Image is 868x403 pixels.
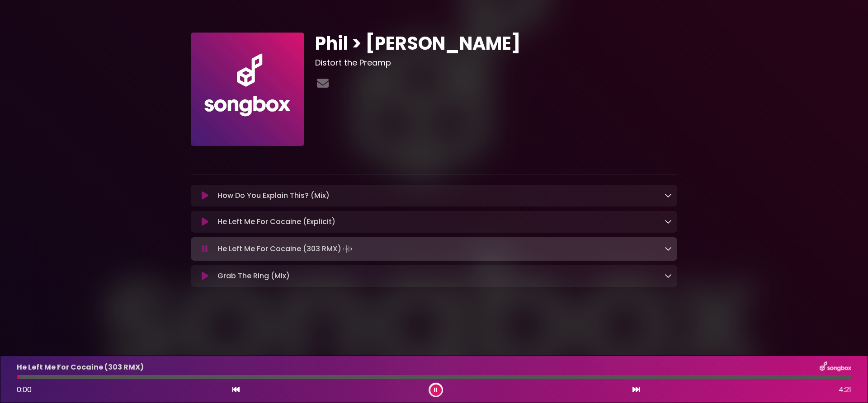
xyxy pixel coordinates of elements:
h3: Distort the Preamp [315,58,677,68]
p: How Do You Explain This? (Mix) [217,190,330,201]
p: He Left Me For Cocaine (303 RMX) [217,243,354,255]
p: Grab The Ring (Mix) [217,271,290,281]
p: He Left Me For Cocaine (Explicit) [217,216,335,227]
img: 70beCsgvRrCVkCpAseDU [191,33,304,146]
h1: Phil > [PERSON_NAME] [315,33,677,54]
img: waveform4.gif [341,243,354,255]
